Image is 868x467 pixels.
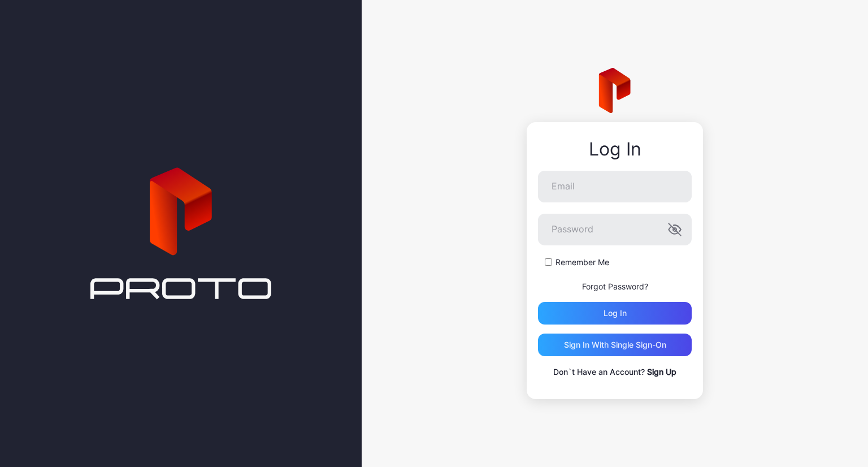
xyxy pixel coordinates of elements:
[538,171,692,202] input: Email
[538,139,692,159] div: Log In
[668,223,682,236] button: Password
[647,367,676,377] a: Sign Up
[604,309,627,318] div: Log in
[538,334,692,356] button: Sign in With Single Sign-On
[538,365,692,379] p: Don`t Have an Account?
[538,302,692,325] button: Log in
[555,257,609,268] label: Remember Me
[582,282,648,291] a: Forgot Password?
[538,214,692,245] input: Password
[564,340,666,349] div: Sign in With Single Sign-On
